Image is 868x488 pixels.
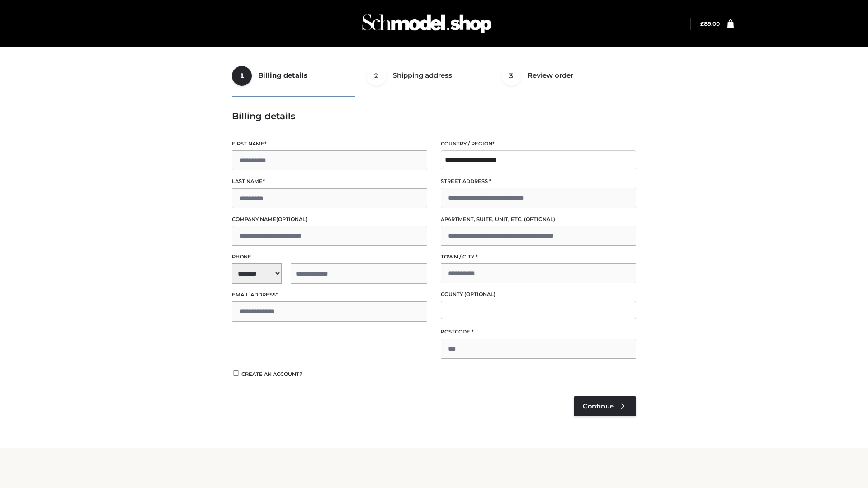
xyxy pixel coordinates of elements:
[232,215,427,224] label: Company name
[574,396,636,416] a: Continue
[359,6,495,42] img: Schmodel Admin 964
[441,215,636,224] label: Apartment, suite, unit, etc.
[700,20,720,27] bdi: 89.00
[583,402,614,410] span: Continue
[700,20,720,27] a: £89.00
[524,216,555,222] span: (optional)
[232,253,427,261] label: Phone
[441,253,636,261] label: Town / City
[441,290,636,299] label: County
[232,370,240,376] input: Create an account?
[232,111,636,122] h3: Billing details
[700,20,704,27] span: £
[441,177,636,186] label: Street address
[241,371,302,377] span: Create an account?
[441,140,636,148] label: Country / Region
[232,177,427,186] label: Last name
[276,216,307,222] span: (optional)
[441,328,636,336] label: Postcode
[464,291,495,297] span: (optional)
[232,140,427,148] label: First name
[232,291,427,299] label: Email address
